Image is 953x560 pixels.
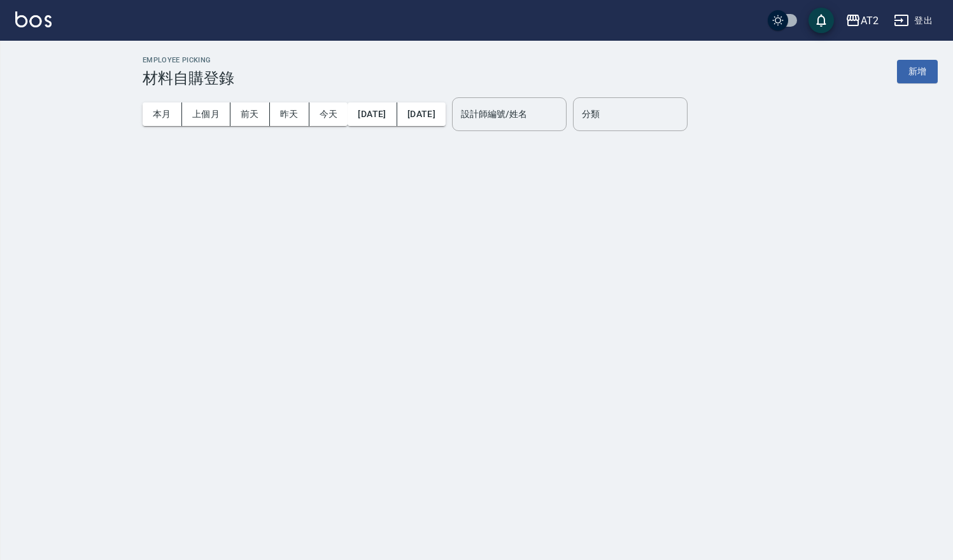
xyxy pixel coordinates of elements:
button: save [808,8,834,33]
h2: Employee Picking [143,56,234,64]
button: [DATE] [397,102,446,126]
div: AT2 [861,13,879,29]
button: 前天 [230,102,270,126]
button: 登出 [889,9,938,32]
button: AT2 [840,8,884,34]
a: 新增 [897,65,938,77]
button: 本月 [143,102,182,126]
button: 今天 [309,102,348,126]
button: 昨天 [270,102,309,126]
button: 上個月 [182,102,230,126]
button: [DATE] [348,102,397,126]
h3: 材料自購登錄 [143,69,234,87]
button: 新增 [897,60,938,83]
img: Logo [15,11,52,27]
